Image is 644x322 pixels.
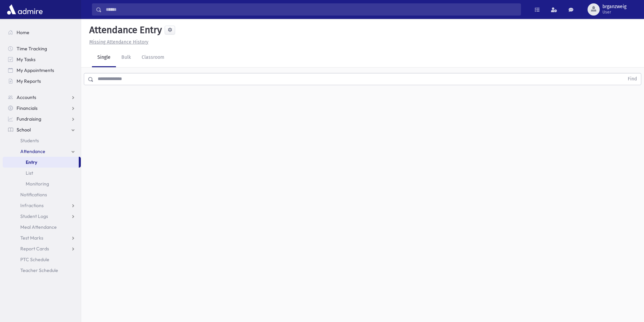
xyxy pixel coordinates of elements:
span: PTC Schedule [20,256,49,263]
a: Attendance [3,146,81,157]
span: Test Marks [20,235,43,241]
a: Report Cards [3,243,81,254]
a: Meal Attendance [3,222,81,232]
span: My Appointments [17,67,54,73]
a: Single [92,48,116,67]
span: Entry [26,159,37,165]
input: Search [102,3,521,16]
span: Financials [17,105,38,111]
span: Report Cards [20,246,49,252]
span: School [17,127,31,133]
span: Attendance [20,148,45,154]
a: Time Tracking [3,43,81,54]
a: Test Marks [3,232,81,243]
span: User [602,9,626,15]
a: PTC Schedule [3,254,81,265]
a: Students [3,135,81,146]
a: Teacher Schedule [3,265,81,276]
img: AdmirePro [5,3,44,16]
span: Accounts [17,94,36,100]
u: Missing Attendance History [89,39,148,45]
span: Infractions [20,202,44,208]
a: Bulk [116,48,136,67]
a: Student Logs [3,211,81,222]
span: Fundraising [17,116,41,122]
a: Classroom [136,48,170,67]
h5: Attendance Entry [87,24,162,36]
a: Financials [3,103,81,114]
a: My Appointments [3,65,81,76]
a: Infractions [3,200,81,211]
span: Monitoring [26,181,49,187]
a: My Reports [3,76,81,86]
span: Time Tracking [17,46,47,52]
a: Notifications [3,189,81,200]
span: brganzweig [602,4,626,9]
a: Home [3,27,81,38]
a: Monitoring [3,178,81,189]
a: Fundraising [3,114,81,124]
a: Entry [3,157,79,168]
span: Student Logs [20,213,48,219]
span: Students [20,138,39,144]
a: Missing Attendance History [87,39,148,45]
span: Home [17,29,29,35]
button: Find [624,73,641,85]
span: My Reports [17,78,41,84]
span: Meal Attendance [20,224,57,230]
span: My Tasks [17,56,35,63]
span: Teacher Schedule [20,267,58,273]
span: List [26,170,33,176]
a: School [3,124,81,135]
a: Accounts [3,92,81,103]
span: Notifications [20,192,47,198]
a: List [3,168,81,178]
a: My Tasks [3,54,81,65]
